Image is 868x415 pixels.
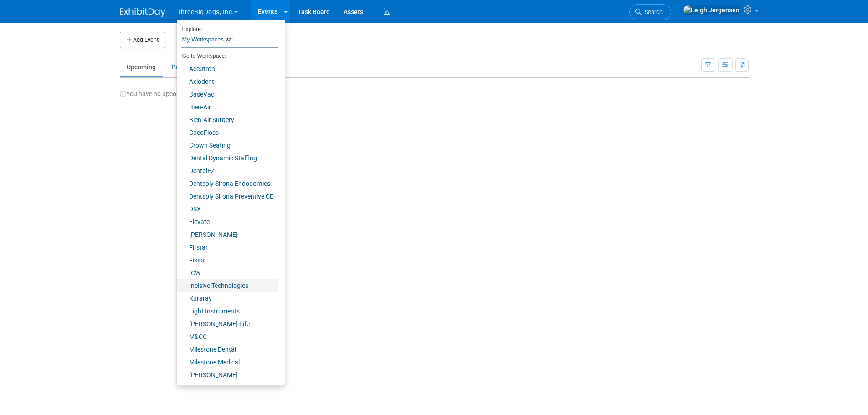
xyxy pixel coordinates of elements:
[177,164,278,177] a: DentalEZ
[177,254,278,266] a: Fisso
[177,241,278,254] a: Firstar
[177,24,278,32] li: Explore:
[177,343,278,356] a: Milestone Dental
[177,88,278,101] a: BaseVac
[177,50,278,62] li: Go to Workspace:
[629,4,671,20] a: Search
[177,75,278,88] a: Axiodent
[642,9,663,15] span: Search
[120,32,165,48] button: Add Event
[164,58,200,76] a: Past9
[177,152,278,164] a: Dental Dynamic Staffing
[177,126,278,139] a: CocoFloss
[177,113,278,126] a: Bien-Air Surgery
[177,228,278,241] a: [PERSON_NAME]
[177,369,278,381] a: [PERSON_NAME]
[683,5,740,15] img: Leigh Jergensen
[177,279,278,292] a: Incisive Technologies
[177,381,278,394] a: Odne
[177,305,278,318] a: Light Instruments
[177,101,278,113] a: Bien-Air
[177,177,278,190] a: Dentsply Sirona Endodontics
[120,90,212,97] span: You have no upcoming events.
[177,292,278,305] a: Kuraray
[177,215,278,228] a: Elevate
[120,58,163,76] a: Upcoming
[177,356,278,369] a: Milestone Medical
[177,318,278,330] a: [PERSON_NAME] Life
[181,32,278,47] a: My Workspaces32
[177,62,278,75] a: Accutron
[224,36,234,43] span: 32
[177,330,278,343] a: M&CC
[177,190,278,203] a: Dentsply Sirona Preventive CE
[177,203,278,215] a: DSX
[177,266,278,279] a: ICW
[177,139,278,152] a: Crown Seating
[120,8,165,17] img: ExhibitDay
